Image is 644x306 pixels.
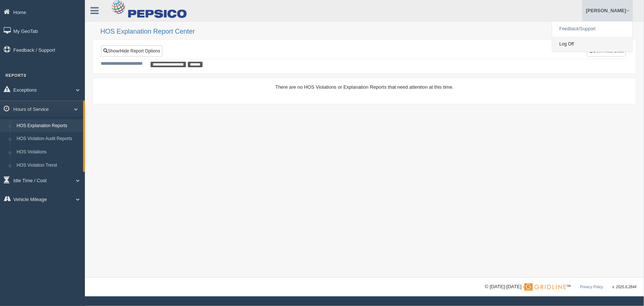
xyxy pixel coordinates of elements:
[580,285,603,289] a: Privacy Policy
[100,28,637,35] h2: HOS Explanation Report Center
[613,285,637,289] span: v. 2025.6.2844
[13,146,83,159] a: HOS Violations
[524,283,566,291] img: Gridline
[552,37,633,52] a: Log Off
[101,45,162,57] a: Show/Hide Report Options
[485,283,637,291] div: © [DATE]-[DATE] - ™
[13,119,83,133] a: HOS Explanation Reports
[13,159,83,172] a: HOS Violation Trend
[101,84,628,91] div: There are no HOS Violations or Explanation Reports that need attention at this time.
[552,21,633,37] a: Feedback/Support
[13,132,83,146] a: HOS Violation Audit Reports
